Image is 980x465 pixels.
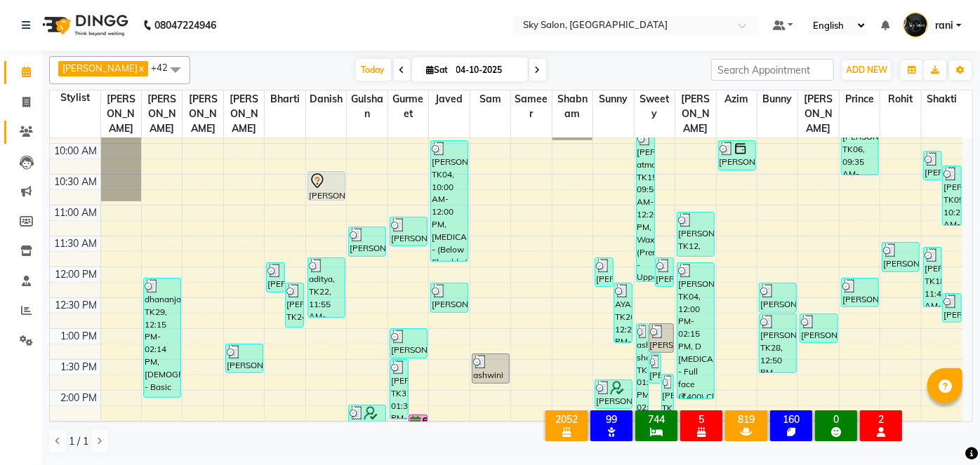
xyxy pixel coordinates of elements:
div: [PERSON_NAME], TK09, 10:25 AM-11:25 AM, [DEMOGRAPHIC_DATA] - Basic Hair Cut (₹150),[PERSON_NAME] ... [943,166,960,225]
div: [PERSON_NAME] atmalkar, TK15, 09:50 AM-12:20 PM, Waxing (Premium) - Uppelips (₹100),Waxing (Premi... [637,131,654,281]
div: [PERSON_NAME], TK23, 12:30 PM-01:00 PM, [DEMOGRAPHIC_DATA] - Side Hair Cut (₹100) [943,294,960,322]
button: ADD NEW [842,60,891,80]
span: [PERSON_NAME] [62,62,138,74]
div: [PERSON_NAME], TK20, 12:15 PM-12:45 PM, [DEMOGRAPHIC_DATA] - Side Hair Cut (₹100) [842,278,878,306]
div: [PERSON_NAME], TK06, 09:35 AM-10:35 AM, [DEMOGRAPHIC_DATA] - Basic Hair Cut (₹150),[PERSON_NAME] ... [842,116,878,175]
div: [PERSON_NAME] no call, TK30, 01:55 PM-02:25 PM, [PERSON_NAME] Tream (₹100) [595,380,632,408]
div: [PERSON_NAME], TK05, 10:00 AM-10:30 AM, [DEMOGRAPHIC_DATA] - Basic Hair Cut (₹150) [719,141,755,170]
div: [PERSON_NAME], TK17, 12:00 PM-12:30 PM, Threading - Eyebrows (₹40),Threading - Forehead (₹20) [267,263,284,292]
span: sameer [511,90,551,123]
div: [PERSON_NAME], TK12, 11:55 AM-12:25 PM, Clean up - Herbal cleanup (₹350) [656,258,673,286]
img: rani [903,13,928,37]
input: 2025-10-04 [452,60,522,81]
div: [PERSON_NAME], TK25, 01:50 PM-02:50 PM, Waxing (Premium) - Eyebrows (₹150),Waxing (Premium) - Upp... [662,375,673,433]
span: sweety [635,90,675,123]
div: [PERSON_NAME], TK04, 10:00 AM-12:00 PM, [MEDICAL_DATA] - (Below Shoulder) [431,141,468,261]
span: gurmeet [388,90,428,123]
div: [PERSON_NAME], TK16, 11:55 AM-12:25 PM, [DEMOGRAPHIC_DATA] - Basic Hair Cut (₹150) [595,258,613,286]
div: [PERSON_NAME], TK11, 11:15 AM-11:45 AM, [DEMOGRAPHIC_DATA] - Side Hair Cut (₹100) [390,217,427,245]
span: Today [356,59,391,81]
div: [PERSON_NAME], TK03, 10:30 AM-11:00 AM, [DEMOGRAPHIC_DATA] - Side Hair Cut [308,172,345,200]
div: [PERSON_NAME], TK02, 01:00 PM-01:30 PM, Waxing (Rica) - Full hand [649,324,673,352]
div: 0 [818,413,854,426]
span: javed [429,90,469,108]
span: [PERSON_NAME] [798,90,838,137]
div: dhananjay, TK29, 12:15 PM-02:14 PM, [DEMOGRAPHIC_DATA] - Basic Hair Cut (₹150),mens hair treatmen... [144,278,180,397]
div: Stylist [50,90,100,105]
div: 2:00 PM [58,391,100,405]
div: [PERSON_NAME], TK04, 12:00 PM-02:15 PM, D [MEDICAL_DATA] - Full face (₹400),Clean up - Radiance c... [677,263,714,398]
div: AYAZ, TK26, 12:20 PM-01:20 PM, [DEMOGRAPHIC_DATA] - Basic Hair Cut (₹150),[PERSON_NAME] Tream (₹100) [614,283,632,342]
div: 744 [638,413,675,426]
span: ADD NEW [846,65,887,75]
div: [PERSON_NAME], TK10, 02:30 PM-03:00 PM, [DEMOGRAPHIC_DATA] - Basic Hair Cut [409,415,427,444]
span: Gulshan [347,90,387,123]
div: 2 [863,413,899,426]
span: sam [470,90,510,108]
div: 10:00 AM [52,144,100,159]
div: 5 [683,413,720,426]
div: 160 [773,413,809,426]
div: [PERSON_NAME], TK07, 10:10 AM-10:40 AM, [DEMOGRAPHIC_DATA] - Basic Hair Cut (₹150) [924,151,941,180]
div: ashwini shetty, TK02, 01:30 PM-02:00 PM, Regular cut + hair wash [472,354,509,383]
div: mosim, TK34, 02:20 PM-03:20 PM, [PERSON_NAME] Tream (₹100),Regular head massage ([DEMOGRAPHIC_DAT... [349,405,385,464]
span: shabnam [552,90,592,123]
span: rohit [880,90,920,108]
span: [PERSON_NAME] [224,90,264,137]
div: [PERSON_NAME], TK14, 11:40 AM-12:10 PM, [DEMOGRAPHIC_DATA] - Side Hair Cut (₹100) [882,243,919,271]
div: aditya, TK22, 11:55 AM-12:55 PM, [DEMOGRAPHIC_DATA] - Basic Hair Cut (₹150),[PERSON_NAME] Tream (... [308,258,345,317]
div: 2052 [548,413,585,426]
span: +42 [151,62,178,73]
span: rani [935,18,953,33]
b: 08047224946 [154,6,216,45]
div: [PERSON_NAME], TK08, 01:30 PM-02:00 PM, Waxing (Premium) - Eyebrows [649,354,661,383]
span: prince [840,90,880,108]
input: Search Appointment [711,59,834,81]
span: [PERSON_NAME] [142,90,182,137]
div: 12:30 PM [53,298,100,313]
a: x [138,62,144,74]
div: 11:00 AM [52,205,100,220]
div: ashwini shetty, TK02, 01:00 PM-02:35 PM, waxing ( Rollon )- Full hand (₹450),Waxing (Premium) - U... [637,324,648,419]
span: Sat [423,65,452,75]
span: azim [717,90,757,108]
div: [PERSON_NAME], TK18, 11:45 AM-12:45 PM, [PERSON_NAME] Tream (₹100),[DEMOGRAPHIC_DATA] - Side Hair... [924,248,941,306]
span: bharti [265,90,305,108]
div: 819 [728,413,764,426]
span: sunny [593,90,633,108]
span: [PERSON_NAME] [101,90,141,137]
div: [PERSON_NAME], TK21, 12:20 PM-12:50 PM, [DEMOGRAPHIC_DATA] - Basic Hair Cut (₹150) [760,283,796,312]
img: logo [36,6,132,45]
div: [PERSON_NAME], TK13, 11:25 AM-11:55 AM, [DEMOGRAPHIC_DATA] - Basic Hair Cut (₹150) [349,227,385,256]
div: 11:30 AM [52,236,100,251]
div: [PERSON_NAME], TK25, 12:50 PM-01:20 PM, Waxing (Rica) - Full hand (₹350) [800,314,837,342]
div: 2:30 PM [58,422,100,436]
span: Bunny [757,90,797,108]
span: 1 / 1 [69,434,88,449]
span: [PERSON_NAME] [675,90,715,137]
div: 12:00 PM [53,267,100,282]
span: Danish [306,90,346,108]
div: 1:00 PM [58,329,100,344]
div: [PERSON_NAME] SUKHDARE, TK27, 01:05 PM-01:35 PM, [PERSON_NAME] Tream (₹100) [390,329,427,358]
div: 99 [593,413,630,426]
div: [PERSON_NAME], TK25, 01:20 PM-01:50 PM, Regular cut + hair wash (₹399) [226,344,263,372]
div: [PERSON_NAME], TK24, 12:20 PM-01:05 PM, Threading - Eyebrows (₹40),Threading - Forehead (₹20),Thr... [286,283,303,327]
div: 10:30 AM [52,175,100,189]
div: [PERSON_NAME], TK28, 12:50 PM-01:50 PM, [DEMOGRAPHIC_DATA] - Basic Hair Cut (₹150),[PERSON_NAME] ... [760,314,796,372]
span: [PERSON_NAME] [183,90,223,137]
div: [PERSON_NAME], TK12, 11:10 AM-11:55 AM, Threading - Eyebrows (₹40),Threading - Forehead (₹20),Thr... [677,213,714,256]
div: [PERSON_NAME] atmalkar, TK15, 12:20 PM-12:50 PM, Regular cut + hair wash (₹399) [431,283,468,312]
span: shakti [922,90,962,108]
div: 1:30 PM [58,360,100,375]
div: [PERSON_NAME], TK31, 01:35 PM-02:35 PM, [DEMOGRAPHIC_DATA] - Basic Hair Cut (₹150),[PERSON_NAME] ... [390,360,408,419]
